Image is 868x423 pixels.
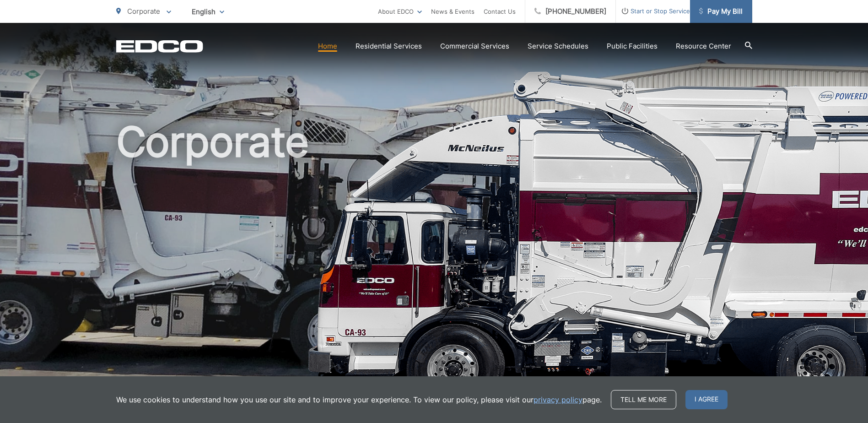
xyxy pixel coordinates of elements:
[431,6,474,17] a: News & Events
[699,6,743,17] span: Pay My Bill
[440,41,509,52] a: Commercial Services
[611,390,676,409] a: Tell me more
[676,41,731,52] a: Resource Center
[116,40,203,53] a: EDCD logo. Return to the homepage.
[534,394,582,405] a: privacy policy
[378,6,422,17] a: About EDCO
[116,394,602,405] p: We use cookies to understand how you use our site and to improve your experience. To view our pol...
[484,6,516,17] a: Contact Us
[685,390,728,409] span: I agree
[185,4,231,20] span: English
[127,7,160,16] span: Corporate
[607,41,658,52] a: Public Facilities
[318,41,337,52] a: Home
[116,119,752,409] h1: Corporate
[356,41,422,52] a: Residential Services
[528,41,588,52] a: Service Schedules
